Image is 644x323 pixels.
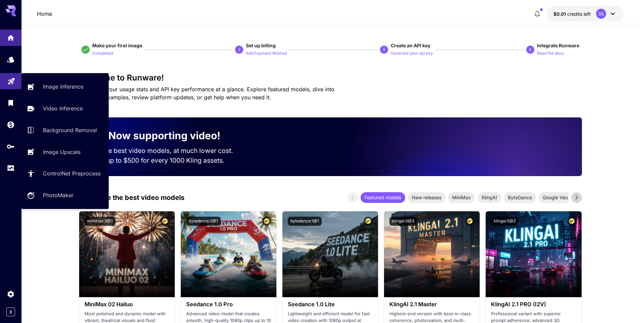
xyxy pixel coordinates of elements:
p: 4 [529,47,531,53]
span: Create an API key [391,43,430,48]
img: alt [282,211,378,297]
div: Models [7,55,15,64]
h3: MiniMax 02 Hailuo [85,301,169,308]
a: Video Inference [21,100,109,117]
img: alt [181,211,276,297]
p: Completed [92,50,113,57]
p: Run the best video models, at much lower cost. [90,146,246,156]
p: Home [37,10,52,18]
div: $0.013 [553,10,591,17]
p: Now supporting video! [108,128,220,143]
button: bytedance:1@1 [288,217,322,226]
span: Google Veo [539,194,572,201]
button: klingai:5@3 [389,217,417,226]
h3: Seedance 1.0 Lite [288,301,373,308]
button: Certified Model – Vetted for best performance and includes a commercial license. [567,217,576,226]
img: alt [486,211,581,297]
p: Add Payment Method [246,50,287,57]
div: Wallet [7,120,15,129]
button: Certified Model – Vetted for best performance and includes a commercial license. [465,217,474,226]
span: Featured models [361,194,405,201]
h3: KlingAI 2.1 PRO (I2V) [491,301,576,308]
p: Generate your api key [391,50,433,57]
a: PhotoMaker [21,187,109,204]
span: Check out your usage stats and API key performance at a glance. Explore featured models, dive int... [79,86,334,101]
button: Certified Model – Vetted for best performance and includes a commercial license. [364,217,373,226]
a: ControlNet Preprocess [21,165,109,182]
p: Image Upscale [43,148,80,156]
button: bytedance:2@1 [186,217,221,226]
img: alt [384,211,480,297]
button: Certified Model – Vetted for best performance and includes a commercial license. [262,217,271,226]
div: Home [7,32,15,40]
span: $0.01 [553,11,567,17]
div: SS [596,9,606,19]
span: MiniMax [448,194,475,201]
span: Integrate Runware [537,43,579,48]
span: Make your first image [92,43,142,48]
p: Background Removal [43,126,97,134]
div: Library [7,99,15,107]
a: Image Inference [21,78,109,95]
p: Image Inference [43,83,84,91]
span: New releases [408,194,445,201]
div: API Keys [7,142,15,151]
button: minimax:3@1 [85,217,115,226]
p: PhotoMaker [43,191,73,199]
h3: KlingAI 2.1 Master [389,301,474,308]
a: Background Removal [21,122,109,139]
p: Test drive the best video models [79,193,184,203]
span: Set up billing [246,43,276,48]
div: Settings [7,290,15,298]
p: ControlNet Preprocess [43,169,101,177]
button: $0.013 [547,6,624,21]
button: klingai:5@2 [491,217,519,226]
p: Read the docs [537,50,564,57]
span: credits left [567,11,591,17]
nav: breadcrumb [37,10,52,18]
p: Video Inference [43,104,83,112]
h3: Seedance 1.0 Pro [186,301,271,308]
span: ByteDance [504,194,536,201]
button: Expand sidebar [6,308,15,316]
span: KlingAI [478,194,501,201]
p: 3 [383,47,385,53]
p: Save up to $500 for every 1000 Kling assets. [90,156,246,165]
a: Image Upscale [21,144,109,160]
div: Usage [7,164,15,172]
h3: Welcome to Runware! [79,73,582,83]
p: 2 [238,47,240,53]
img: alt [79,211,175,297]
div: Playground [7,75,15,83]
button: Certified Model – Vetted for best performance and includes a commercial license. [160,217,169,226]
